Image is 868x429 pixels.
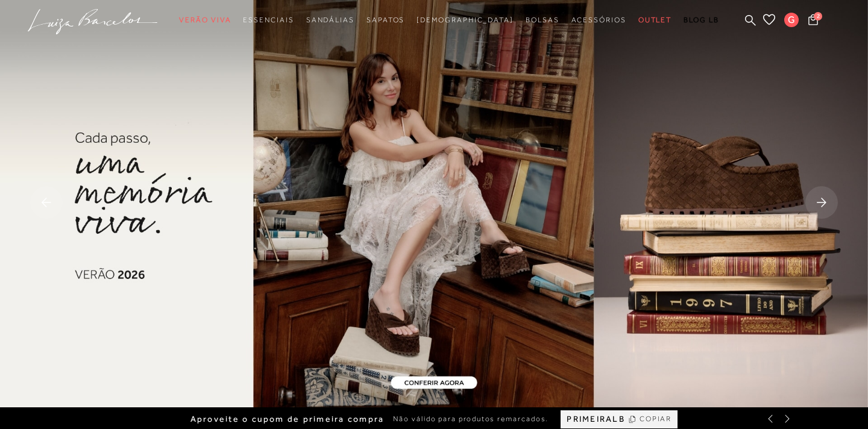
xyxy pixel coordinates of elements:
[417,16,514,24] span: [DEMOGRAPHIC_DATA]
[571,9,626,31] a: noSubCategoriesText
[526,9,559,31] a: noSubCategoriesText
[243,9,294,31] a: noSubCategoriesText
[306,9,354,31] a: noSubCategoriesText
[306,16,354,24] span: Sandálias
[779,12,805,31] button: G
[684,16,719,24] span: BLOG LB
[243,16,294,24] span: Essenciais
[814,12,822,20] span: 2
[640,413,672,425] span: COPIAR
[366,16,404,24] span: Sapatos
[638,16,672,24] span: Outlet
[366,9,404,31] a: noSubCategoriesText
[417,9,514,31] a: noSubCategoriesText
[571,16,626,24] span: Acessórios
[190,414,385,424] span: Aproveite o cupom de primeira compra
[638,9,672,31] a: noSubCategoriesText
[179,9,231,31] a: noSubCategoriesText
[684,9,719,31] a: BLOG LB
[393,414,549,424] span: Não válido para produtos remarcados.
[567,414,624,424] span: PRIMEIRALB
[805,13,822,30] button: 2
[179,16,231,24] span: Verão Viva
[526,16,559,24] span: Bolsas
[784,13,799,27] span: G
